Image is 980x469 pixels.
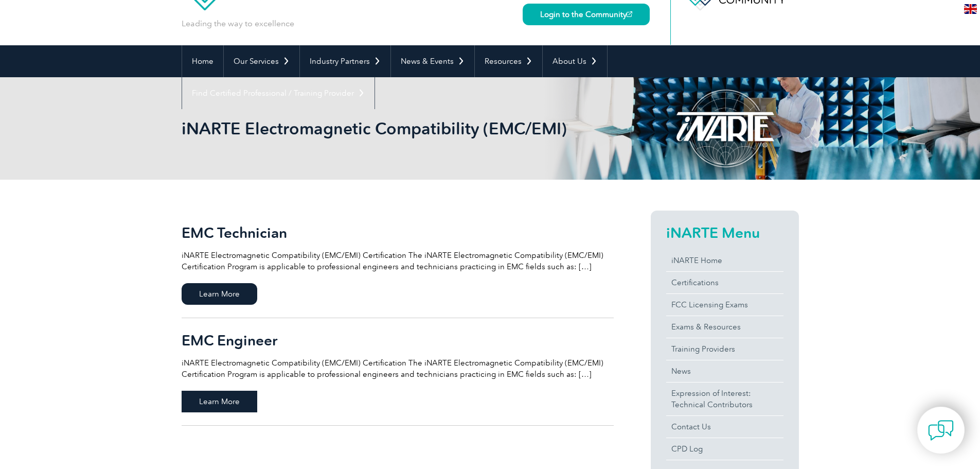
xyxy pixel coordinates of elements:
a: News & Events [391,45,474,77]
a: CPD Log [666,438,783,460]
a: Our Services [224,45,299,77]
img: contact-chat.png [928,418,954,443]
img: en [964,4,977,14]
h2: iNARTE Menu [666,224,783,241]
a: Contact Us [666,416,783,438]
a: News [666,360,783,382]
h2: EMC Engineer [182,332,614,349]
a: EMC Engineer iNARTE Electromagnetic Compatibility (EMC/EMI) Certification The iNARTE Electromagne... [182,318,614,426]
a: Expression of Interest:Technical Contributors [666,383,783,415]
span: Learn More [182,391,257,412]
span: Learn More [182,283,257,305]
a: Find Certified Professional / Training Provider [182,77,375,109]
a: Certifications [666,272,783,293]
p: Leading the way to excellence [182,18,294,29]
a: FCC Licensing Exams [666,294,783,316]
a: About Us [543,45,607,77]
a: Resources [475,45,542,77]
a: Login to the Community [523,4,650,25]
a: Industry Partners [300,45,390,77]
p: iNARTE Electromagnetic Compatibility (EMC/EMI) Certification The iNARTE Electromagnetic Compatibi... [182,250,614,272]
p: iNARTE Electromagnetic Compatibility (EMC/EMI) Certification The iNARTE Electromagnetic Compatibi... [182,357,614,380]
a: Training Providers [666,338,783,360]
h1: iNARTE Electromagnetic Compatibility (EMC/EMI) [182,118,577,138]
a: iNARTE Home [666,250,783,271]
a: EMC Technician iNARTE Electromagnetic Compatibility (EMC/EMI) Certification The iNARTE Electromag... [182,211,614,318]
a: Home [182,45,223,77]
h2: EMC Technician [182,224,614,241]
img: open_square.png [627,11,632,17]
a: Exams & Resources [666,316,783,338]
